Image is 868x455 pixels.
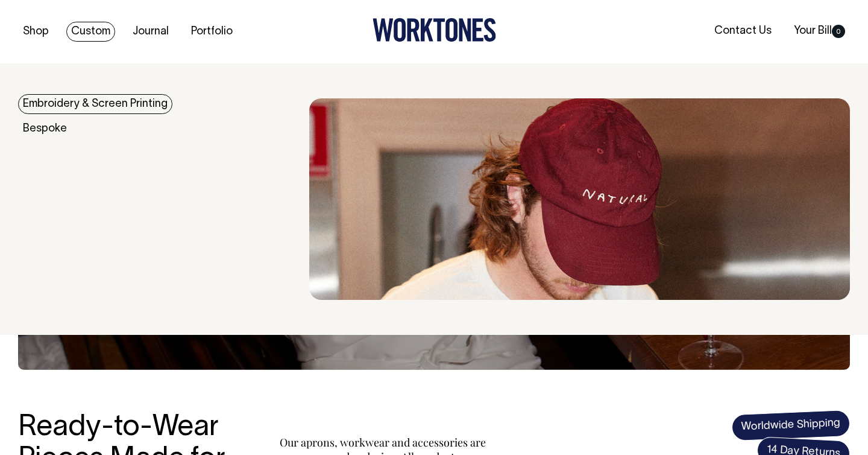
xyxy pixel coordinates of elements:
[186,22,237,42] a: Portfolio
[832,25,845,38] span: 0
[66,22,115,42] a: Custom
[18,94,172,114] a: Embroidery & Screen Printing
[731,410,851,441] span: Worldwide Shipping
[709,21,776,41] a: Contact Us
[128,22,174,42] a: Journal
[309,98,850,300] img: embroidery & Screen Printing
[18,22,54,42] a: Shop
[789,21,850,41] a: Your Bill0
[18,119,72,139] a: Bespoke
